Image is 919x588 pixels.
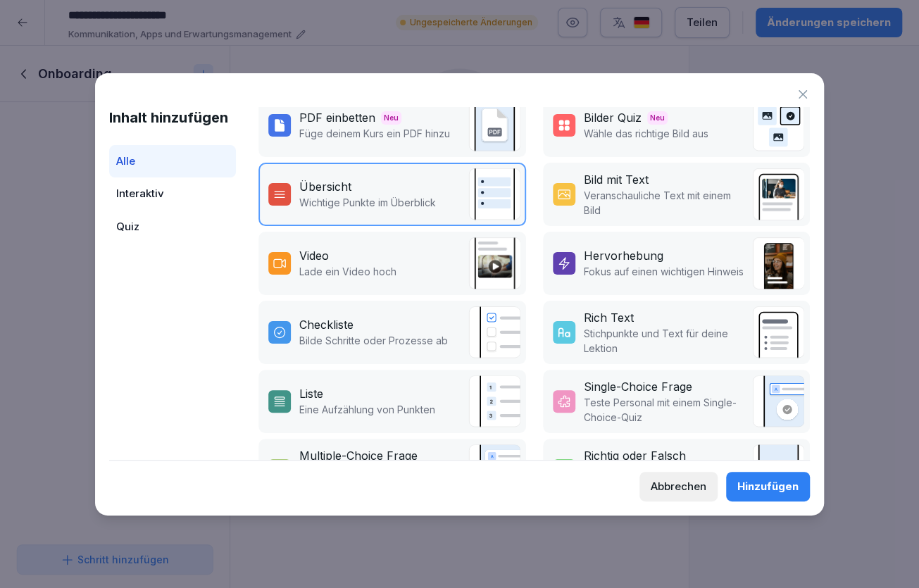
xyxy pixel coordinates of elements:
p: Veranschauliche Text mit einem Bild [584,188,746,218]
div: PDF einbetten [299,109,375,126]
img: true_false.svg [752,444,804,496]
div: Single-Choice Frage [584,378,692,395]
img: quiz.svg [468,444,520,496]
img: checklist.svg [468,306,520,358]
div: Bild mit Text [584,171,649,188]
div: Interaktiv [109,177,236,211]
span: Neu [381,111,401,125]
img: image_quiz.svg [752,99,804,151]
img: video.png [468,237,520,289]
p: Wichtige Punkte im Überblick [299,195,436,210]
img: text_image.png [752,168,804,220]
div: Bilder Quiz [584,109,642,126]
span: Neu [647,111,668,125]
h1: Inhalt hinzufügen [109,107,236,128]
p: Fokus auf einen wichtigen Hinweis [584,264,744,279]
div: Rich Text [584,309,634,326]
p: Füge deinem Kurs ein PDF hinzu [299,126,450,141]
div: Multiple-Choice Frage [299,447,418,464]
div: Quiz [109,211,236,244]
div: Liste [299,385,323,402]
img: single_choice_quiz.svg [752,375,804,427]
button: Hinzufügen [726,472,810,501]
img: list.svg [468,375,520,427]
p: Stichpunkte und Text für deine Lektion [584,326,746,356]
button: Abbrechen [639,472,718,501]
img: richtext.svg [752,306,804,358]
div: Übersicht [299,178,351,195]
div: Richtig oder Falsch [584,447,686,464]
p: Wähle das richtige Bild aus [584,126,708,141]
p: Teste Personal mit einem Single-Choice-Quiz [584,395,746,425]
img: callout.png [752,237,804,289]
p: Bilde Schritte oder Prozesse ab [299,333,448,348]
div: Hinzufügen [737,479,799,494]
div: Video [299,247,329,264]
div: Alle [109,145,236,178]
div: Checkliste [299,316,354,333]
img: overview.svg [468,168,520,220]
div: Hervorhebung [584,247,663,264]
p: Eine Aufzählung von Punkten [299,402,435,417]
div: Abbrechen [651,479,706,494]
img: pdf_embed.svg [468,99,520,151]
p: Lade ein Video hoch [299,264,396,279]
